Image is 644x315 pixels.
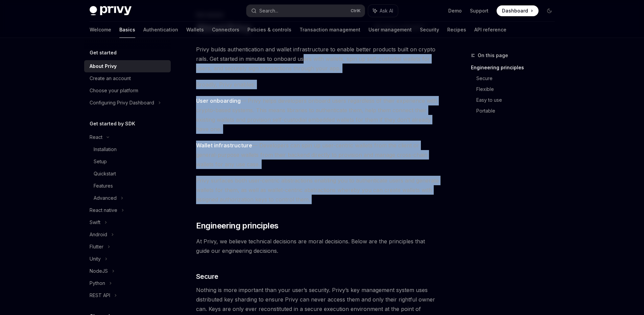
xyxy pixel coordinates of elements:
[90,231,107,239] div: Android
[90,206,117,214] div: React native
[544,5,555,16] button: Toggle dark mode
[84,143,171,155] a: Installation
[84,72,171,84] a: Create an account
[119,22,135,38] a: Basics
[90,133,102,141] div: React
[90,218,100,226] div: Swift
[94,170,116,178] div: Quickstart
[497,5,539,16] a: Dashboard
[196,220,279,231] span: Engineering principles
[196,272,218,281] span: Secure
[90,243,103,251] div: Flutter
[470,7,488,14] a: Support
[420,22,439,38] a: Security
[196,97,241,104] strong: User onboarding
[368,5,398,17] button: Ask AI
[474,22,506,38] a: API reference
[476,84,560,95] a: Flexible
[84,155,171,168] a: Setup
[90,291,110,299] div: REST API
[212,22,239,38] a: Connectors
[246,5,365,17] button: Search...CtrlK
[368,22,412,38] a: User management
[94,194,117,202] div: Advanced
[90,87,138,95] div: Choose your platform
[90,49,117,57] h5: Get started
[476,95,560,105] a: Easy to use
[476,105,560,116] a: Portable
[502,7,528,14] span: Dashboard
[196,45,440,73] span: Privy builds authentication and wallet infrastructure to enable better products built on crypto r...
[90,120,135,128] h5: Get started by SDK
[196,237,440,256] span: At Privy, we believe technical decisions are moral decisions. Below are the principles that guide...
[259,7,278,15] div: Search...
[143,22,178,38] a: Authentication
[447,22,466,38] a: Recipes
[90,267,108,275] div: NodeJS
[300,22,360,38] a: Transaction management
[471,62,560,73] a: Engineering principles
[90,279,105,287] div: Python
[476,73,560,84] a: Secure
[90,74,131,82] div: Create an account
[247,22,291,38] a: Policies & controls
[84,84,171,97] a: Choose your platform
[478,51,508,59] span: On this page
[90,99,154,107] div: Configuring Privy Dashboard
[196,142,252,149] strong: Wallet infrastructure
[94,182,113,190] div: Features
[90,255,101,263] div: Unity
[94,157,107,166] div: Setup
[84,60,171,72] a: About Privy
[380,7,393,14] span: Ask AI
[94,145,117,153] div: Installation
[196,80,440,89] span: Broadly, Privy enables:
[448,7,462,14] a: Demo
[186,22,204,38] a: Wallets
[196,176,440,204] span: Privy surfaces both user-centric abstractions enabling you to authenticate users and generate wal...
[90,6,132,16] img: dark logo
[84,180,171,192] a: Features
[351,8,361,14] span: Ctrl K
[196,141,440,169] span: — Developers can spin up user-centric wallets from the client or general-purpose wallets from the...
[196,96,440,134] span: — Privy helps developers onboard users regardless of their experience with crypto-based systems. ...
[90,22,111,38] a: Welcome
[90,62,117,70] div: About Privy
[84,168,171,180] a: Quickstart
